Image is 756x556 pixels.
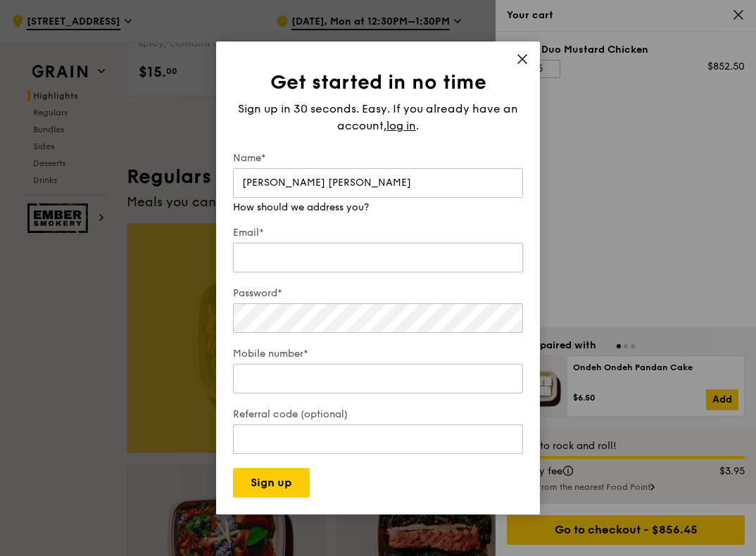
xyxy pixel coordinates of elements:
[233,407,523,422] label: Referral code (optional)
[233,70,523,95] h1: Get started in no time
[233,201,523,215] div: How should we address you?
[233,347,523,361] label: Mobile number*
[233,226,523,240] label: Email*
[238,102,518,132] span: Sign up in 30 seconds. Easy. If you already have an account,
[233,151,523,165] label: Name*
[233,468,310,498] button: Sign up
[386,118,416,134] span: log in
[416,119,419,132] span: .
[233,286,523,301] label: Password*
